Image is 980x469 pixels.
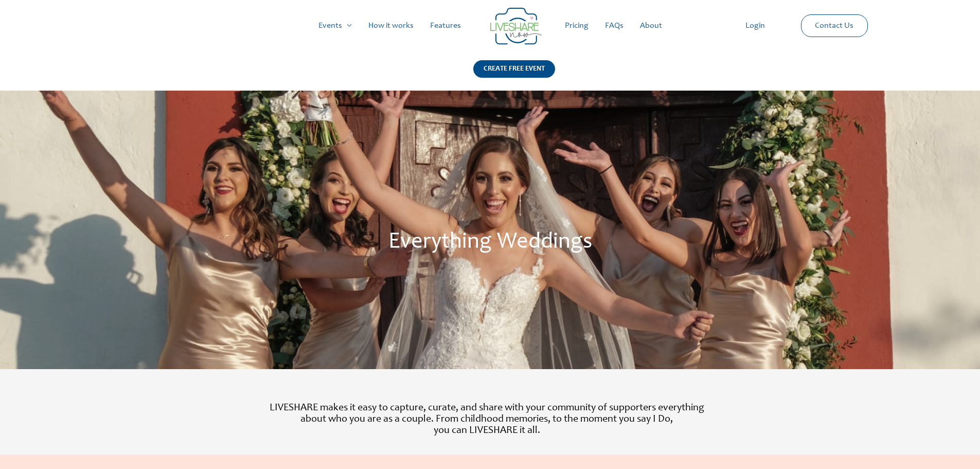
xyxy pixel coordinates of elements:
[473,60,555,78] div: CREATE FREE EVENT
[310,9,360,42] a: Events
[18,9,962,42] nav: Site Navigation
[360,9,422,42] a: How it works
[473,60,555,91] a: CREATE FREE EVENT
[490,8,542,45] img: LiveShare logo - Capture & Share Event Memories
[557,9,597,42] a: Pricing
[422,9,469,42] a: Features
[597,9,632,42] a: FAQs
[737,9,773,42] a: Login
[632,9,670,42] a: About
[807,15,862,37] a: Contact Us
[388,231,592,254] span: Everything Weddings
[190,403,783,437] p: LIVESHARE makes it easy to capture, curate, and share with your community of supporters everythin...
